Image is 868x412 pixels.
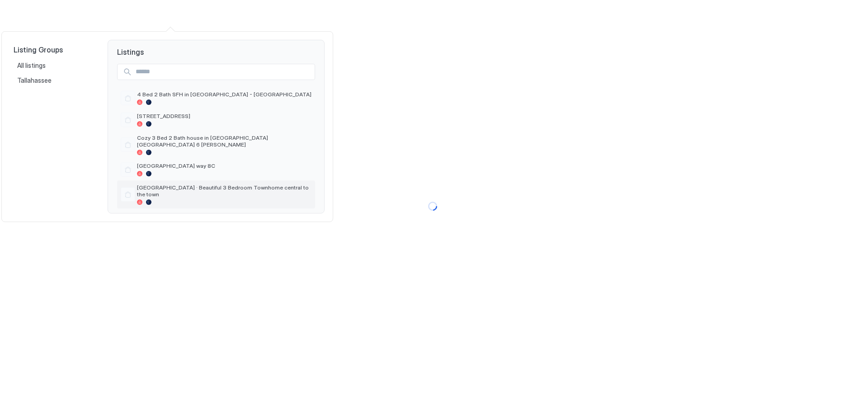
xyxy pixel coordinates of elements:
span: 4 Bed 2 Bath SFH in [GEOGRAPHIC_DATA] - [GEOGRAPHIC_DATA] [137,91,311,98]
span: Listing Groups [14,45,93,54]
span: Tallahassee [17,76,53,85]
span: [GEOGRAPHIC_DATA] · Beautiful 3 Bedroom Townhome central to the town [137,184,311,198]
input: Input Field [132,64,315,80]
span: Listings [108,40,324,57]
span: All listings [17,62,47,70]
span: [GEOGRAPHIC_DATA] way 8C [137,162,311,169]
span: Cozy 3 Bed 2 Bath house in [GEOGRAPHIC_DATA] [GEOGRAPHIC_DATA] 6 [PERSON_NAME] [137,134,311,148]
span: [STREET_ADDRESS] [137,113,311,119]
